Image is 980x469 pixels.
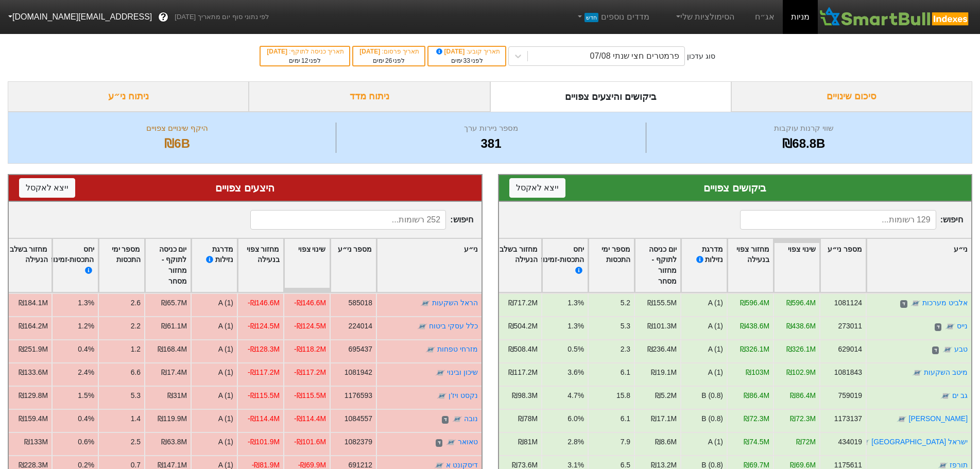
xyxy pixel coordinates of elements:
[584,13,598,22] span: חדש
[247,437,279,447] div: -₪101.9M
[957,322,968,330] a: נייס
[897,414,907,424] img: tase link
[19,178,75,198] button: ייצא לאקסל
[452,414,462,424] img: tase link
[442,416,449,424] span: ד
[348,298,372,308] div: 585018
[568,390,584,401] div: 4.7%
[247,321,279,332] div: -₪124.5M
[708,321,723,332] div: A (1)
[463,57,470,64] span: 33
[78,413,94,424] div: 0.4%
[942,344,953,355] img: tase link
[266,56,344,65] div: לפני ימים
[348,321,372,332] div: 224014
[301,57,308,64] span: 12
[838,390,862,401] div: 759019
[432,299,478,307] a: הראל השקעות
[8,81,249,112] div: ניתוח ני״ע
[790,390,816,401] div: ₪86.4M
[834,413,862,424] div: 1173137
[728,239,773,292] div: Toggle SortBy
[435,48,467,55] span: [DATE]
[344,413,372,424] div: 1084557
[18,344,47,355] div: ₪251.9M
[774,239,819,292] div: Toggle SortBy
[685,244,723,287] div: מדרגת נזילות
[616,390,630,401] div: 15.8
[78,344,94,355] div: 0.4%
[247,298,279,308] div: -₪146.6M
[344,367,372,378] div: 1081942
[681,239,727,292] div: Toggle SortBy
[708,344,723,355] div: A (1)
[922,299,968,307] a: אלביט מערכות
[508,321,538,332] div: ₪504.2M
[99,239,144,292] div: Toggle SortBy
[18,367,47,378] div: ₪133.6M
[294,344,325,355] div: -₪118.2M
[796,437,816,447] div: ₪72M
[78,367,94,378] div: 2.4%
[18,413,47,424] div: ₪159.4M
[6,239,51,292] div: Toggle SortBy
[940,391,951,401] img: tase link
[740,321,769,332] div: ₪438.6M
[78,390,94,401] div: 1.5%
[744,413,769,424] div: ₪72.3M
[945,321,955,332] img: tase link
[247,344,279,355] div: -₪128.3M
[518,437,538,447] div: ₪81M
[195,244,233,287] div: מדרגת נזילות
[425,344,435,355] img: tase link
[294,321,325,332] div: -₪124.5M
[167,390,186,401] div: ₪31M
[157,413,186,424] div: ₪119.9M
[78,437,94,447] div: 0.6%
[670,7,739,27] a: הסימולציות שלי
[145,239,191,292] div: Toggle SortBy
[655,390,677,401] div: ₪5.2M
[130,390,140,401] div: 5.3
[838,344,862,355] div: 629014
[161,437,187,447] div: ₪63.8M
[348,344,372,355] div: 695437
[508,367,538,378] div: ₪117.2M
[420,298,430,308] img: tase link
[78,321,94,332] div: 1.2%
[266,47,344,56] div: תאריך כניסה לתוקף :
[932,346,939,355] span: ד
[218,437,233,447] div: A (1)
[786,344,816,355] div: ₪326.1M
[446,461,478,469] a: דיסקונט א
[130,321,140,332] div: 2.2
[48,244,94,287] div: יחס התכסות-זמינות
[294,390,325,401] div: -₪115.5M
[175,12,269,22] span: לפי נתוני סוף יום מתאריך [DATE]
[130,413,140,424] div: 1.4
[247,367,279,378] div: -₪117.2M
[18,298,47,308] div: ₪184.1M
[744,390,769,401] div: ₪86.4M
[909,414,968,423] a: [PERSON_NAME]
[649,123,959,134] div: שווי קרנות עוקבות
[708,367,723,378] div: A (1)
[19,180,471,196] div: היצעים צפויים
[267,48,289,55] span: [DATE]
[568,344,584,355] div: 0.5%
[568,437,584,447] div: 2.8%
[294,437,325,447] div: -₪101.6M
[820,239,866,292] div: Toggle SortBy
[21,123,333,134] div: היקף שינויים צפויים
[912,368,922,378] img: tase link
[701,390,723,401] div: B (0.8)
[218,413,233,424] div: A (1)
[790,413,816,424] div: ₪72.3M
[294,367,325,378] div: -₪117.2M
[339,123,643,134] div: מספר ניירות ערך
[635,239,680,292] div: Toggle SortBy
[359,48,382,55] span: [DATE]
[218,344,233,355] div: A (1)
[651,367,677,378] div: ₪19.1M
[458,438,478,446] a: טאואר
